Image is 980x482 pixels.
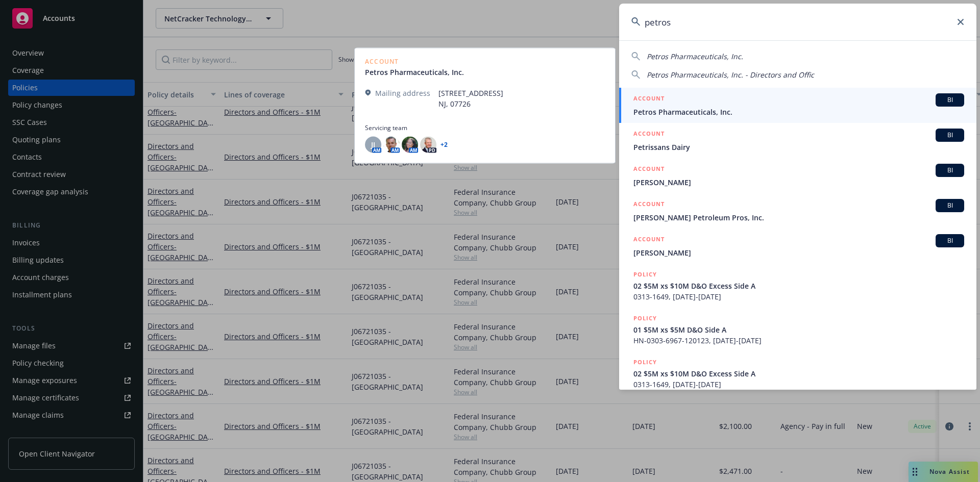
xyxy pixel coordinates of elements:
span: Petrissans Dairy [633,142,964,153]
a: ACCOUNTBI[PERSON_NAME] [619,229,976,264]
span: 02 $5M xs $10M D&O Excess Side A [633,368,964,379]
a: ACCOUNTBI[PERSON_NAME] Petroleum Pros, Inc. [619,193,976,229]
a: POLICY02 $5M xs $10M D&O Excess Side A0313-1649, [DATE]-[DATE] [619,351,976,395]
span: [PERSON_NAME] Petroleum Pros, Inc. [633,212,964,223]
span: [PERSON_NAME] [633,247,964,258]
span: Petros Pharmaceuticals, Inc. - Directors and Offic [647,70,814,80]
a: ACCOUNTBIPetrissans Dairy [619,123,976,158]
span: BI [940,236,960,245]
h5: POLICY [633,313,657,323]
span: Petros Pharmaceuticals, Inc. [633,107,964,117]
h5: ACCOUNT [633,164,665,176]
a: ACCOUNTBIPetros Pharmaceuticals, Inc. [619,88,976,123]
span: BI [940,131,960,140]
span: Petros Pharmaceuticals, Inc. [647,52,743,61]
span: 0313-1649, [DATE]-[DATE] [633,291,964,302]
a: ACCOUNTBI[PERSON_NAME] [619,158,976,193]
h5: ACCOUNT [633,129,665,141]
a: POLICY02 $5M xs $10M D&O Excess Side A0313-1649, [DATE]-[DATE] [619,264,976,308]
h5: ACCOUNT [633,234,665,246]
span: [PERSON_NAME] [633,177,964,188]
span: 0313-1649, [DATE]-[DATE] [633,379,964,390]
span: 02 $5M xs $10M D&O Excess Side A [633,281,964,291]
input: Search... [619,4,976,40]
span: 01 $5M xs $5M D&O Side A [633,324,964,335]
span: HN-0303-6967-120123, [DATE]-[DATE] [633,335,964,346]
h5: POLICY [633,269,657,280]
h5: POLICY [633,357,657,367]
h5: ACCOUNT [633,199,665,211]
h5: ACCOUNT [633,93,665,106]
span: BI [940,95,960,105]
span: BI [940,166,960,175]
span: BI [940,201,960,210]
a: POLICY01 $5M xs $5M D&O Side AHN-0303-6967-120123, [DATE]-[DATE] [619,308,976,351]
